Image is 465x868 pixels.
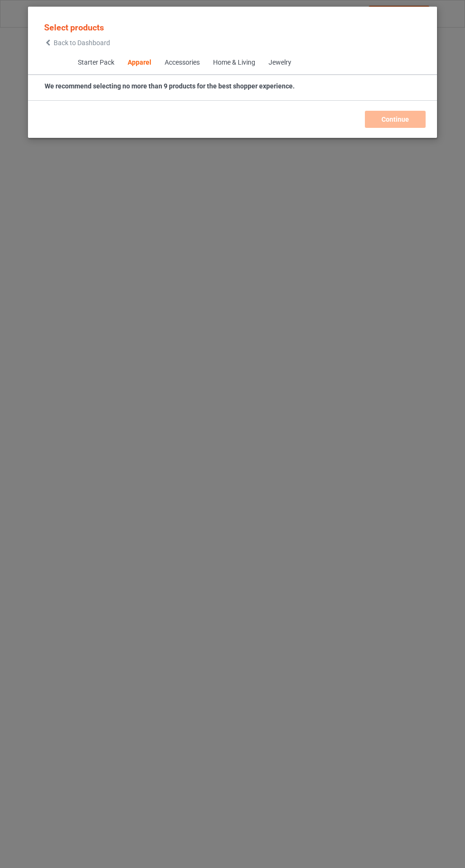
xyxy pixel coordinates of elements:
[54,39,110,47] span: Back to Dashboard
[71,51,121,74] span: Starter Pack
[44,22,104,32] span: Select products
[213,58,255,68] div: Home & Living
[127,58,151,68] div: Apparel
[164,58,199,68] div: Accessories
[268,58,291,68] div: Jewelry
[45,82,295,90] strong: We recommend selecting no more than 9 products for the best shopper experience.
